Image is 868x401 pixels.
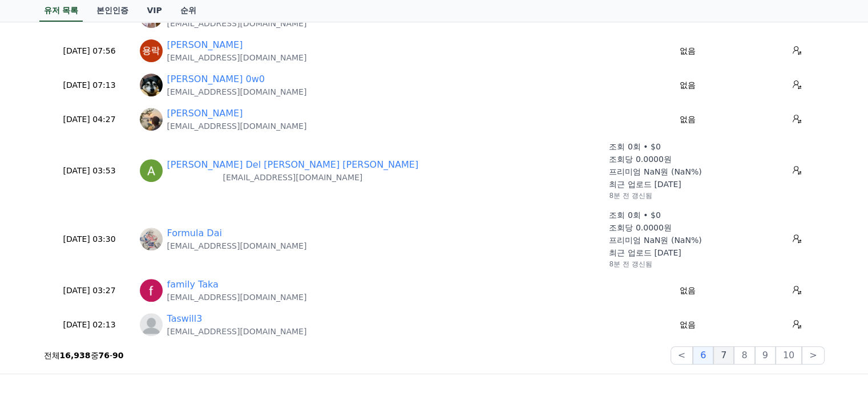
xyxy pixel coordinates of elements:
[3,320,75,349] a: Home
[609,222,671,233] p: 조회당 0.0000원
[776,346,802,364] button: 10
[140,39,163,62] img: https://lh3.googleusercontent.com/a/ACg8ocKOOFP-e8-7ixtoE2o__-yHKUa0C82S48gG70FwJCZiX_oojw=s96-c
[49,233,131,245] p: [DATE] 03:30
[167,312,203,326] a: Taswill3
[167,38,243,52] a: [PERSON_NAME]
[713,346,734,364] button: 7
[167,158,419,172] a: [PERSON_NAME] Del [PERSON_NAME] [PERSON_NAME]
[167,52,307,63] p: [EMAIL_ADDRESS][DOMAIN_NAME]
[60,351,91,360] strong: 16,938
[49,79,131,91] p: [DATE] 07:13
[167,240,307,252] p: [EMAIL_ADDRESS][DOMAIN_NAME]
[95,338,128,347] span: Messages
[609,247,681,258] p: 최근 업로드 [DATE]
[49,45,131,57] p: [DATE] 07:56
[609,319,766,331] p: 없음
[49,319,131,331] p: [DATE] 02:13
[167,86,307,98] p: [EMAIL_ADDRESS][DOMAIN_NAME]
[802,346,824,364] button: >
[693,346,713,364] button: 6
[167,120,307,132] p: [EMAIL_ADDRESS][DOMAIN_NAME]
[609,260,652,269] p: 8분 전 갱신됨
[167,278,219,291] a: family Taka
[609,45,766,57] p: 없음
[609,166,701,177] p: 프리미엄 NaN원 (NaN%)
[29,337,49,346] span: Home
[49,114,131,125] p: [DATE] 04:27
[140,279,163,302] img: https://lh3.googleusercontent.com/a/ACg8ocJ5OQGhNC56WczEqMef_yhFz8iMUNXHyJuD-nsz7loJyNZl=s96-c
[140,159,163,182] img: https://lh3.googleusercontent.com/a/ACg8ocJ0uzMWq_4MwulREbB-bjGSZxn39CWJGngkbXbV93dPdd7F=s96-c
[734,346,754,364] button: 8
[112,351,123,360] strong: 90
[167,18,307,29] p: [EMAIL_ADDRESS][DOMAIN_NAME]
[609,141,660,152] p: 조회 0회 • $0
[609,209,660,221] p: 조회 0회 • $0
[75,320,147,349] a: Messages
[49,285,131,297] p: [DATE] 03:27
[167,172,419,183] p: [EMAIL_ADDRESS][DOMAIN_NAME]
[609,191,652,200] p: 8분 전 갱신됨
[671,346,693,364] button: <
[755,346,776,364] button: 9
[167,107,243,120] a: [PERSON_NAME]
[169,337,197,346] span: Settings
[609,114,766,125] p: 없음
[44,350,124,361] p: 전체 중 -
[49,165,131,177] p: [DATE] 03:53
[167,291,307,303] p: [EMAIL_ADDRESS][DOMAIN_NAME]
[609,79,766,91] p: 없음
[140,313,163,336] img: profile_blank.webp
[167,72,265,86] a: [PERSON_NAME] 0w0
[609,285,766,297] p: 없음
[140,228,163,250] img: https://lh3.googleusercontent.com/a/ACg8ocIKqOjrNbmItuti-AsDtyiq-XRle1uz_USBpCD82_Lesclg8VlM=s96-c
[167,326,307,337] p: [EMAIL_ADDRESS][DOMAIN_NAME]
[609,234,701,246] p: 프리미엄 NaN원 (NaN%)
[609,153,671,165] p: 조회당 0.0000원
[167,226,222,240] a: Formula Dai
[609,179,681,190] p: 최근 업로드 [DATE]
[99,351,110,360] strong: 76
[140,108,163,131] img: https://lh3.googleusercontent.com/a/ACg8ocJDYO6R7FW7bNGZtkZ-LOKvB68SijuoJaLEVfP7O80I49e8kzWH=s96-c
[140,74,163,96] img: https://lh3.googleusercontent.com/a/ACg8ocJgiXdOg99ZJufMw-vws3-Ui4-2sHGkZdwp6aSumXKU5vR3uWQ=s96-c
[147,320,219,349] a: Settings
